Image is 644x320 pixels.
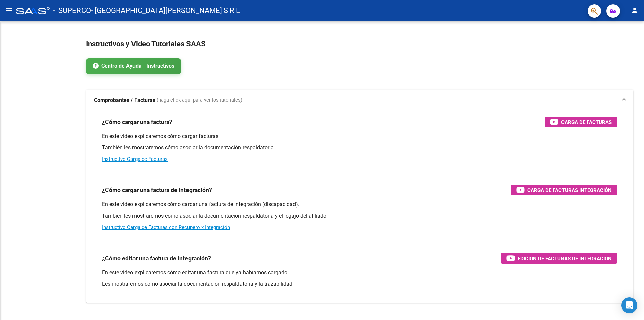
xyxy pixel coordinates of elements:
[86,38,633,50] h2: Instructivos y Video Tutoriales SAAS
[102,269,617,276] p: En este video explicaremos cómo editar una factura que ya habíamos cargado.
[102,212,617,220] p: También les mostraremos cómo asociar la documentación respaldatoria y el legajo del afiliado.
[518,254,612,263] span: Edición de Facturas de integración
[102,133,617,140] p: En este video explicaremos cómo cargar facturas.
[86,90,633,111] mat-expansion-panel-header: Comprobantes / Facturas (haga click aquí para ver los tutoriales)
[53,3,91,18] span: - SUPERCO
[102,254,211,263] h3: ¿Cómo editar una factura de integración?
[102,185,212,195] h3: ¿Cómo cargar una factura de integración?
[545,117,617,127] button: Carga de Facturas
[102,280,617,288] p: Les mostraremos cómo asociar la documentación respaldatoria y la trazabilidad.
[102,144,617,151] p: También les mostraremos cómo asociar la documentación respaldatoria.
[94,97,155,104] strong: Comprobantes / Facturas
[102,156,168,162] a: Instructivo Carga de Facturas
[621,297,637,313] div: Open Intercom Messenger
[102,224,230,230] a: Instructivo Carga de Facturas con Recupero x Integración
[561,118,612,126] span: Carga de Facturas
[91,3,240,18] span: - [GEOGRAPHIC_DATA][PERSON_NAME] S R L
[86,111,633,303] div: Comprobantes / Facturas (haga click aquí para ver los tutoriales)
[511,185,617,195] button: Carga de Facturas Integración
[157,97,242,104] span: (haga click aquí para ver los tutoriales)
[102,117,172,127] h3: ¿Cómo cargar una factura?
[527,186,612,194] span: Carga de Facturas Integración
[86,58,181,74] a: Centro de Ayuda - Instructivos
[501,253,617,264] button: Edición de Facturas de integración
[5,6,13,14] mat-icon: menu
[102,201,617,208] p: En este video explicaremos cómo cargar una factura de integración (discapacidad).
[631,6,639,14] mat-icon: person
